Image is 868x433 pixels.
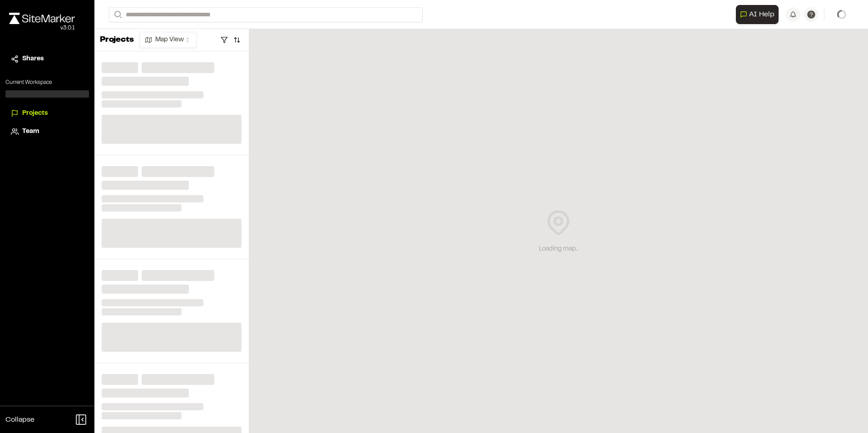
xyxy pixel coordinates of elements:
[11,54,84,64] a: Shares
[22,127,39,137] span: Team
[22,54,44,64] span: Shares
[736,5,782,24] div: Open AI Assistant
[100,34,134,46] p: Projects
[736,5,779,24] button: Open AI Assistant
[11,108,84,118] a: Projects
[749,9,774,20] span: AI Help
[109,7,125,22] button: Search
[9,24,75,32] div: Oh geez...please don't...
[22,108,48,118] span: Projects
[5,79,89,87] p: Current Workspace
[539,244,578,254] div: Loading map...
[5,414,35,425] span: Collapse
[11,127,84,137] a: Team
[9,13,75,24] img: rebrand.png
